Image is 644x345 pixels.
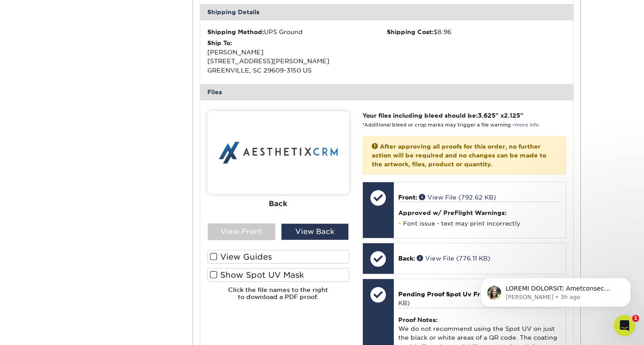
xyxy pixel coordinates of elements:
[614,315,635,336] iframe: Intercom live chat
[200,84,573,100] div: Files
[478,112,495,119] span: 3.625
[207,38,387,75] div: [PERSON_NAME] [STREET_ADDRESS][PERSON_NAME] GREENVILLE, SC 29609-3150 US
[398,255,415,262] span: Back:
[417,255,490,262] a: View File (776.11 KB)
[387,27,566,36] div: $8.96
[207,39,232,46] strong: Ship To:
[281,223,349,240] div: View Back
[504,112,520,119] span: 2.125
[515,122,539,128] a: more info
[398,316,438,323] strong: Proof Notes:
[2,318,75,342] iframe: Google Customer Reviews
[398,291,492,298] span: Pending Proof Spot Uv Front:
[207,250,349,264] label: View Guides
[207,27,387,36] div: UPS Ground
[200,4,573,20] div: Shipping Details
[372,143,546,168] strong: After approving all proofs for this order, no further action will be required and no changes can ...
[207,268,349,282] label: Show Spot UV Mask
[398,194,417,201] span: Front:
[207,286,349,308] h6: Click the file names to the right to download a PDF proof.
[208,223,275,240] div: View Front
[419,194,496,201] a: View File (792.62 KB)
[387,28,434,35] strong: Shipping Cost:
[632,315,639,322] span: 1
[467,259,644,321] iframe: Intercom notifications message
[398,220,561,227] li: Font issue - text may print incorrectly
[207,194,349,213] div: Back
[362,122,539,128] small: *Additional bleed or crop marks may trigger a file warning –
[362,112,523,119] strong: Your files including bleed should be: " x "
[207,28,264,35] strong: Shipping Method:
[398,209,561,216] h4: Approved w/ PreFlight Warnings:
